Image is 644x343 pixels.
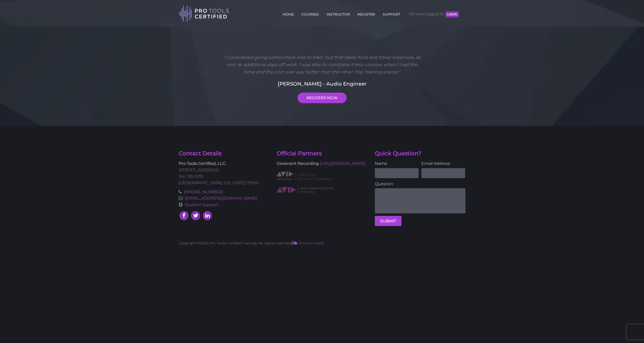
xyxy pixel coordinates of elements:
button: LOGIN [445,11,459,17]
label: Email Address [421,160,465,167]
img: AVID Learning Partner classification logo [277,186,333,193]
h5: [PERSON_NAME] - Audio Engineer [179,80,465,88]
a: REGISTER NOW [298,93,347,103]
a: REGISTER [356,9,376,17]
a: Student Support [185,202,218,207]
a: HOME [281,9,295,17]
h4: Quick Question? [375,150,465,158]
a: [URL][DOMAIN_NAME] [320,161,366,166]
a: Relevant Made [294,241,324,245]
a: [PHONE_NUMBER] [184,189,223,194]
strong: Covenant Recording [277,161,319,166]
img: Pro Tools Certified Logo [179,6,229,22]
div: // [175,240,469,246]
span: No one logged in [409,7,459,22]
a: COURSES [300,9,320,17]
p: "I considered going somewhere else to train, but that takes food and travel expenses, as well as ... [222,54,422,75]
label: Name [375,160,419,167]
label: Question [375,181,465,187]
strong: Pro Tools Certified, LLC. [179,161,226,166]
span: Copyright ©2025 Pro Tools Certified Training. All rights reserved. [179,241,291,245]
p: [STREET_ADDRESS] Ste. 105 #251 [GEOGRAPHIC_DATA], [US_STATE] 79109 [179,160,269,186]
h4: Official Partners [277,150,367,158]
img: AVID Expert Instructor classification logo [277,171,333,181]
a: SUPPORT [381,9,401,17]
a: INSTRUCTOR [325,9,351,17]
h4: Contact Details [179,150,269,158]
a: [EMAIL_ADDRESS][DOMAIN_NAME] [185,196,257,201]
button: SUBMIT [375,216,401,226]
